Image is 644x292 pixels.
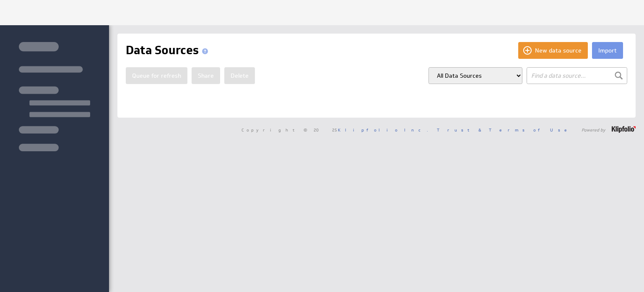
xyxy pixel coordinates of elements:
[518,42,588,59] button: New data source
[126,67,187,84] button: Queue for refresh
[582,128,605,132] span: Powered by
[338,127,428,133] a: Klipfolio Inc.
[437,127,573,133] a: Trust & Terms of Use
[527,67,627,84] input: Find a data source...
[19,42,90,151] img: skeleton-sidenav.svg
[592,42,623,59] button: Import
[224,67,255,84] button: Delete
[241,128,428,132] span: Copyright © 2025
[126,42,211,59] h1: Data Sources
[612,126,636,133] img: logo-footer.png
[192,67,220,84] button: Share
